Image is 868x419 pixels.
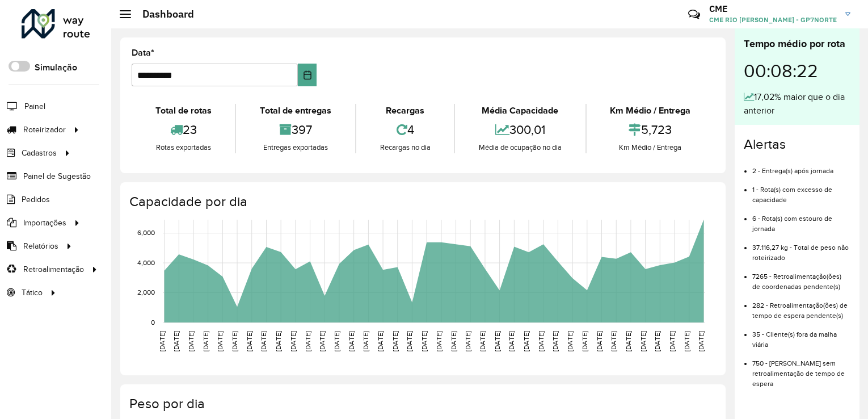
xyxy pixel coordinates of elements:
[298,64,317,86] button: Choose Date
[752,350,850,389] li: 750 - [PERSON_NAME] sem retroalimentação de tempo de espera
[129,396,714,412] h4: Peso por dia
[132,46,154,60] label: Data
[596,331,603,351] text: [DATE]
[172,331,180,351] text: [DATE]
[581,331,588,351] text: [DATE]
[458,118,582,142] div: 300,01
[479,331,486,351] text: [DATE]
[697,331,705,351] text: [DATE]
[23,263,84,275] span: Retroalimentação
[187,331,195,351] text: [DATE]
[709,15,837,25] span: CME RIO [PERSON_NAME] - GP7NORTE
[23,170,91,182] span: Painel de Sugestão
[406,331,413,351] text: [DATE]
[348,331,355,351] text: [DATE]
[668,331,676,351] text: [DATE]
[458,104,582,118] div: Média Capacidade
[752,292,850,321] li: 282 - Retroalimentação(ões) de tempo de espera pendente(s)
[239,142,352,153] div: Entregas exportadas
[246,331,253,351] text: [DATE]
[589,104,711,118] div: Km Médio / Entrega
[362,331,369,351] text: [DATE]
[304,331,311,351] text: [DATE]
[744,36,850,52] div: Tempo médio por rota
[22,147,57,159] span: Cadastros
[359,142,451,153] div: Recargas no dia
[589,142,711,153] div: Km Médio / Entrega
[318,331,326,351] text: [DATE]
[450,331,457,351] text: [DATE]
[359,104,451,118] div: Recargas
[537,331,545,351] text: [DATE]
[137,289,155,296] text: 2,000
[359,118,451,142] div: 4
[23,217,66,229] span: Importações
[35,61,77,74] label: Simulação
[137,229,155,237] text: 6,000
[566,331,574,351] text: [DATE]
[137,259,155,266] text: 4,000
[639,331,647,351] text: [DATE]
[551,331,559,351] text: [DATE]
[391,331,399,351] text: [DATE]
[420,331,428,351] text: [DATE]
[610,331,617,351] text: [DATE]
[752,234,850,263] li: 37.116,27 kg - Total de peso não roteirizado
[682,2,706,27] a: Contato Rápido
[289,331,297,351] text: [DATE]
[202,331,209,351] text: [DATE]
[22,194,50,206] span: Pedidos
[458,142,582,153] div: Média de ocupação no dia
[523,331,530,351] text: [DATE]
[435,331,443,351] text: [DATE]
[744,52,850,90] div: 00:08:22
[494,331,501,351] text: [DATE]
[216,331,224,351] text: [DATE]
[158,331,166,351] text: [DATE]
[709,3,837,14] h3: CME
[752,176,850,205] li: 1 - Rota(s) com excesso de capacidade
[683,331,690,351] text: [DATE]
[260,331,267,351] text: [DATE]
[752,263,850,292] li: 7265 - Retroalimentação(ões) de coordenadas pendente(s)
[625,331,632,351] text: [DATE]
[239,118,352,142] div: 397
[129,194,714,210] h4: Capacidade por dia
[589,118,711,142] div: 5,723
[22,287,43,299] span: Tático
[134,142,232,153] div: Rotas exportadas
[134,118,232,142] div: 23
[231,331,238,351] text: [DATE]
[744,136,850,153] h4: Alertas
[508,331,515,351] text: [DATE]
[23,124,66,136] span: Roteirizador
[654,331,661,351] text: [DATE]
[275,331,282,351] text: [DATE]
[24,100,45,112] span: Painel
[752,205,850,234] li: 6 - Rota(s) com estouro de jornada
[23,240,58,252] span: Relatórios
[131,8,194,20] h2: Dashboard
[752,321,850,350] li: 35 - Cliente(s) fora da malha viária
[134,104,232,118] div: Total de rotas
[752,157,850,176] li: 2 - Entrega(s) após jornada
[333,331,340,351] text: [DATE]
[151,319,155,326] text: 0
[239,104,352,118] div: Total de entregas
[744,90,850,118] div: 17,02% maior que o dia anterior
[464,331,471,351] text: [DATE]
[377,331,384,351] text: [DATE]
